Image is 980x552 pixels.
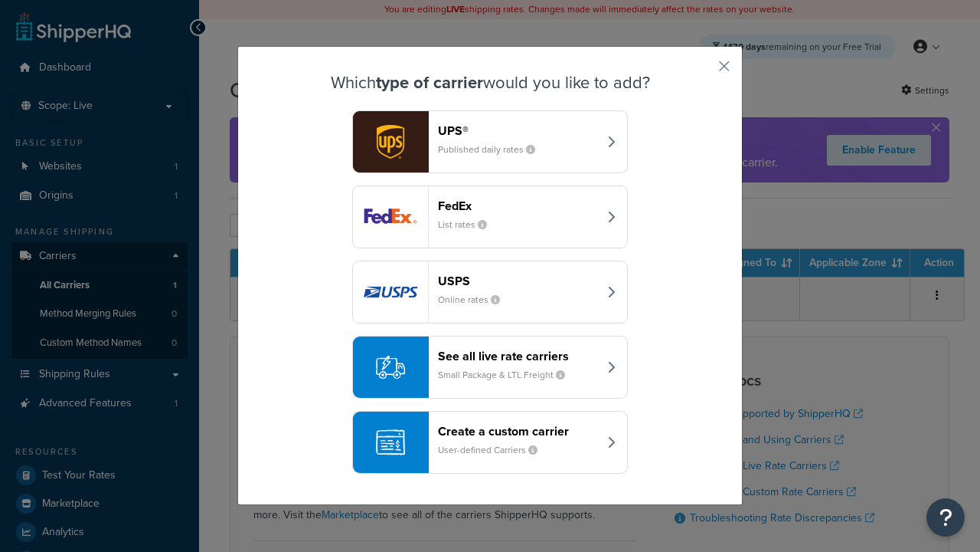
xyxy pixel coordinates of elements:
header: See all live rate carriers [438,349,598,363]
button: Open Resource Center [926,498,965,537]
header: UPS® [438,123,598,138]
button: Create a custom carrierUser-defined Carriers [352,411,628,474]
button: ups logoUPS®Published daily rates [352,110,628,173]
header: USPS [438,274,598,288]
img: icon-carrier-custom-c93b8a24.svg [376,428,405,457]
img: usps logo [353,261,428,323]
small: User-defined Carriers [438,443,550,457]
small: Published daily rates [438,143,547,156]
small: Online rates [438,293,512,307]
img: ups logo [353,111,428,172]
strong: type of carrier [376,70,483,95]
button: See all live rate carriersSmall Package & LTL Freight [352,336,628,399]
small: List rates [438,218,499,232]
small: Small Package & LTL Freight [438,368,577,382]
header: Create a custom carrier [438,424,598,439]
button: fedEx logoFedExList rates [352,186,628,248]
img: fedEx logo [353,186,428,248]
h3: Which would you like to add? [276,74,704,92]
button: usps logoUSPSOnline rates [352,261,628,324]
img: icon-carrier-liverate-becf4550.svg [376,353,405,382]
header: FedEx [438,199,598,213]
